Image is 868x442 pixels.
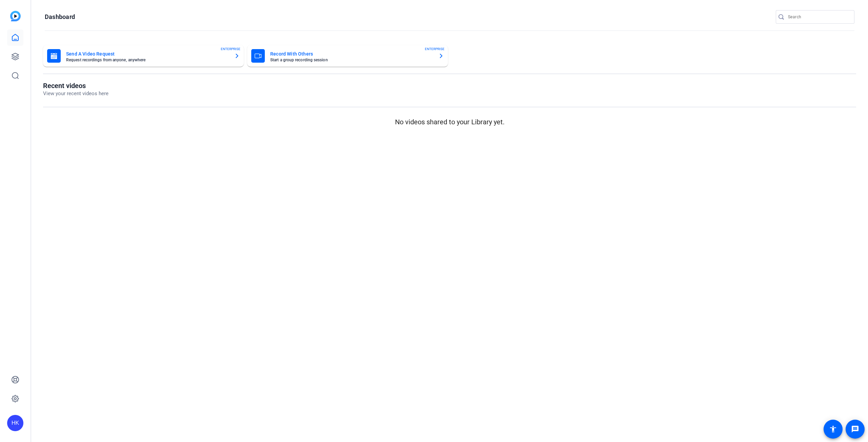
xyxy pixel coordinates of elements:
mat-card-title: Send A Video Request [66,50,229,58]
mat-icon: accessibility [829,425,837,433]
input: Search [788,13,849,21]
mat-icon: message [851,425,859,433]
img: blue-gradient.svg [10,11,21,21]
p: No videos shared to your Library yet. [43,117,856,127]
button: Send A Video RequestRequest recordings from anyone, anywhereENTERPRISE [43,45,244,67]
mat-card-subtitle: Request recordings from anyone, anywhere [66,58,229,62]
mat-card-title: Record With Others [270,50,433,58]
button: Record With OthersStart a group recording sessionENTERPRISE [247,45,448,67]
h1: Dashboard [45,13,75,21]
div: HK [7,415,23,431]
h1: Recent videos [43,82,108,90]
span: ENTERPRISE [425,46,445,51]
p: View your recent videos here [43,90,108,98]
span: ENTERPRISE [221,46,240,51]
mat-card-subtitle: Start a group recording session [270,58,433,62]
